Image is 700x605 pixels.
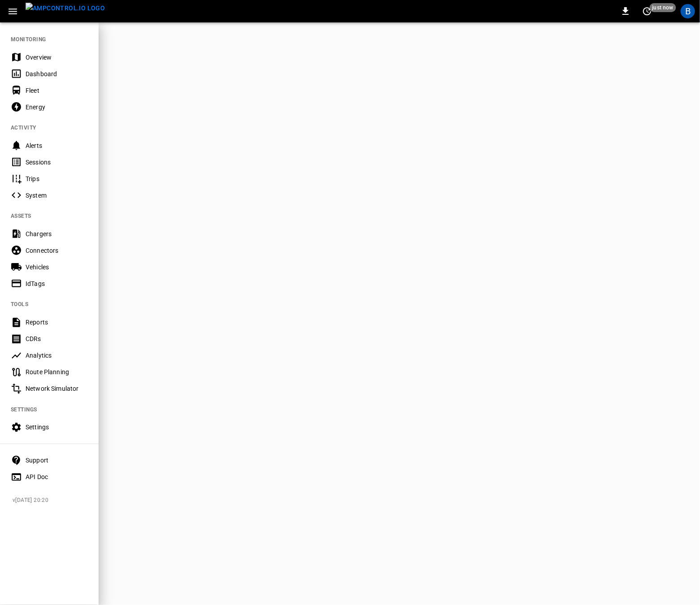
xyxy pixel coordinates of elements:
div: IdTags [26,279,88,288]
div: profile-icon [681,4,695,18]
div: Energy [26,103,88,112]
span: v [DATE] 20:20 [13,496,91,505]
div: Vehicles [26,263,88,272]
span: just now [650,3,676,12]
div: Trips [26,174,88,183]
div: Settings [26,423,88,432]
div: Connectors [26,246,88,255]
button: set refresh interval [640,4,654,18]
div: Alerts [26,141,88,150]
div: Dashboard [26,69,88,78]
div: Chargers [26,229,88,238]
div: Reports [26,318,88,327]
div: CDRs [26,334,88,343]
div: Fleet [26,86,88,95]
img: ampcontrol.io logo [26,3,105,14]
div: Support [26,456,88,465]
div: Overview [26,53,88,62]
div: Sessions [26,158,88,167]
div: API Doc [26,472,88,481]
div: Network Simulator [26,384,88,393]
div: Route Planning [26,367,88,376]
div: Analytics [26,351,88,360]
div: System [26,191,88,200]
